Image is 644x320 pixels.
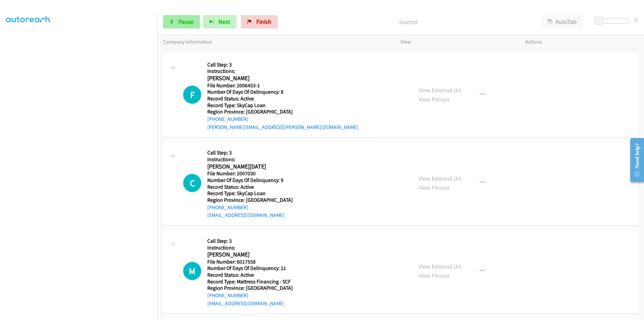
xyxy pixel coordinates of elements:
[183,174,201,192] div: The call is yet to be attempted
[183,174,201,192] h1: C
[207,212,284,218] a: [EMAIL_ADDRESS][DOMAIN_NAME]
[163,38,388,46] p: Company Information
[207,61,358,68] h5: Call Step: 3
[218,18,230,26] span: Next
[207,272,293,278] h5: Record Status: Active
[183,262,201,280] div: The call is yet to be attempted
[207,156,293,163] h5: Instructions:
[400,38,513,46] p: View
[183,262,201,280] h1: M
[625,133,644,187] iframe: Resource Center
[207,89,358,95] h5: Number Of Days Of Delinquency: 8
[207,265,293,272] h5: Number Of Days Of Delinquency: 21
[598,18,629,24] div: Delay between calls (in seconds)
[419,95,449,103] a: View Person
[207,68,358,75] h5: Instructions:
[207,197,293,203] h5: Region Province: [GEOGRAPHIC_DATA]
[419,175,461,182] a: View External Url
[207,75,283,82] h2: [PERSON_NAME]
[207,190,293,197] h5: Record Type: SkyCap Loan
[419,263,461,270] a: View External Url
[207,300,284,307] a: [EMAIL_ADDRESS][DOMAIN_NAME]
[207,238,293,244] h5: Call Step: 3
[207,244,293,251] h5: Instructions:
[207,124,358,130] a: [PERSON_NAME][EMAIL_ADDRESS][PERSON_NAME][DOMAIN_NAME]
[287,17,529,27] p: Started
[635,15,638,24] div: 0
[207,184,293,190] h5: Record Status: Active
[163,15,200,29] a: Pause
[183,86,201,104] h1: F
[419,272,449,279] a: View Person
[207,285,293,291] h5: Region Province: [GEOGRAPHIC_DATA]
[207,116,248,122] a: [PHONE_NUMBER]
[207,177,293,184] h5: Number Of Days Of Delinquency: 9
[419,184,449,191] a: View Person
[241,15,278,29] a: Finish
[207,259,293,265] h5: File Number: 6017558
[525,38,638,46] p: Actions
[207,102,358,109] h5: Record Type: SkyCap Loan
[207,82,358,89] h5: File Number: 2006453-1
[207,204,248,211] a: [PHONE_NUMBER]
[203,15,236,29] button: Next
[419,86,461,94] a: View External Url
[207,251,293,259] h2: [PERSON_NAME]
[207,149,293,156] h5: Call Step: 3
[541,15,583,29] button: AutoTab
[207,292,248,299] a: [PHONE_NUMBER]
[178,18,194,26] span: Pause
[207,170,293,177] h5: File Number: 2007030
[256,18,271,26] span: Finish
[207,108,358,115] h5: Region Province: [GEOGRAPHIC_DATA]
[207,95,358,102] h5: Record Status: Active
[207,278,293,285] h5: Record Type: Mattress Financing - SCF
[207,163,293,171] h2: [PERSON_NAME][DATE]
